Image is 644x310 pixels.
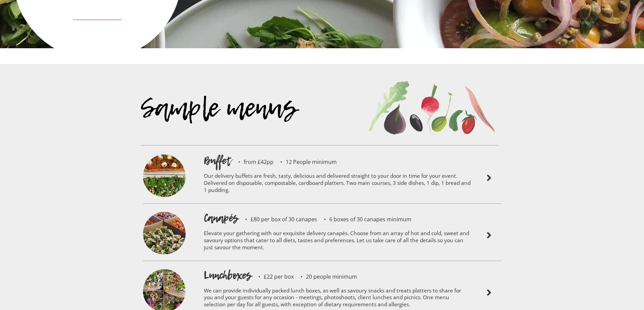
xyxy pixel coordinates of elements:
[317,217,411,222] p: 6 boxes of 30 canapes minimum
[73,12,122,21] strong: __________________
[141,104,361,145] div: Sample menus
[204,210,238,225] h1: Canapés
[294,274,357,279] p: 20 people minimum
[273,159,337,165] p: 12 People minimum
[252,274,294,279] p: £22 per box
[232,159,273,165] p: from £42pp
[14,9,181,32] a: __________________
[204,268,252,283] h1: Lunchboxes
[204,225,471,257] p: Elevate your gathering with our exquisite delivery canapés. Choose from an array of hot and cold,...
[204,168,471,200] p: Our delivery buffets are fresh, tasty, delicious and delivered straight to your door in time for ...
[238,217,317,222] p: £80 per box of 30 canapes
